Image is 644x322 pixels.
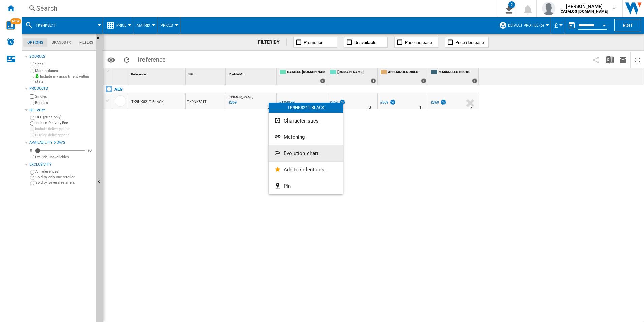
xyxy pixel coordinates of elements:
[269,162,343,178] button: Add to selections...
[269,113,343,129] button: Characteristics
[284,183,291,189] span: Pin
[269,129,343,145] button: Matching
[284,167,328,173] span: Add to selections...
[284,118,319,124] span: Characteristics
[284,150,318,156] span: Evolution chart
[269,145,343,161] button: Evolution chart
[269,103,343,113] div: TK9NK821T BLACK
[284,134,305,140] span: Matching
[269,178,343,194] button: Pin...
